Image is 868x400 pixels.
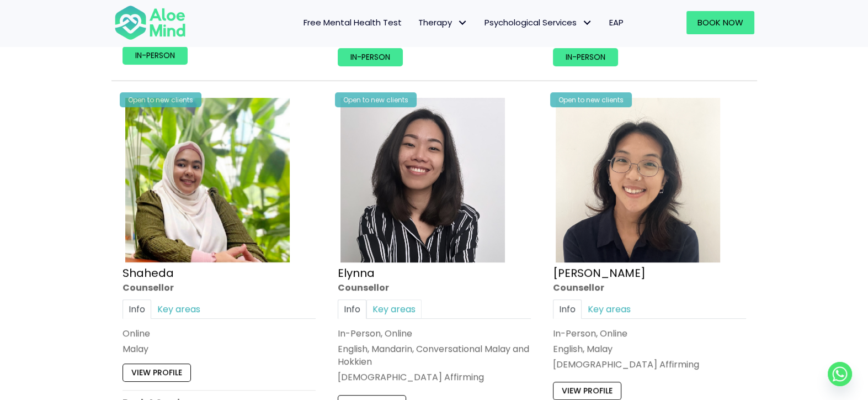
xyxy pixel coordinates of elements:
a: View profile [123,364,191,381]
a: [PERSON_NAME] [553,265,646,280]
a: In-person [338,48,403,66]
img: Shaheda Counsellor [125,98,290,262]
a: View profile [553,382,621,399]
div: Counsellor [123,281,316,293]
a: Psychological ServicesPsychological Services: submenu [476,11,601,34]
a: Free Mental Health Test [295,11,410,34]
p: English, Mandarin, Conversational Malay and Hokkien [338,343,531,368]
a: In-person [553,48,618,66]
img: Aloe mind Logo [114,4,186,41]
a: Key areas [582,299,637,318]
span: Book Now [697,17,743,28]
div: In-Person, Online [553,327,746,339]
a: Info [338,299,366,318]
a: Whatsapp [828,362,852,386]
a: EAP [601,11,632,34]
span: Therapy [418,17,468,28]
div: Open to new clients [120,92,201,107]
div: Online [123,327,316,339]
a: Info [553,299,582,318]
p: Malay [123,343,316,355]
a: Book Now [686,11,754,34]
img: Elynna Counsellor [340,98,505,262]
a: Key areas [151,299,206,318]
span: Psychological Services [484,17,593,28]
div: Open to new clients [550,92,632,107]
div: Counsellor [338,281,531,293]
div: Open to new clients [335,92,417,107]
nav: Menu [200,11,632,34]
div: In-Person, Online [338,327,531,339]
div: [DEMOGRAPHIC_DATA] Affirming [553,358,746,371]
p: English, Malay [553,343,746,355]
a: Elynna [338,265,375,280]
span: Therapy: submenu [455,15,471,31]
img: Emelyne Counsellor [556,98,720,262]
div: Counsellor [553,281,746,293]
a: TherapyTherapy: submenu [410,11,476,34]
div: [DEMOGRAPHIC_DATA] Affirming [338,371,531,383]
a: Info [123,299,151,318]
span: Psychological Services: submenu [579,15,595,31]
a: Shaheda [123,265,174,280]
a: Key areas [366,299,422,318]
a: In-person [123,46,188,64]
span: EAP [609,17,624,28]
span: Free Mental Health Test [303,17,402,28]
